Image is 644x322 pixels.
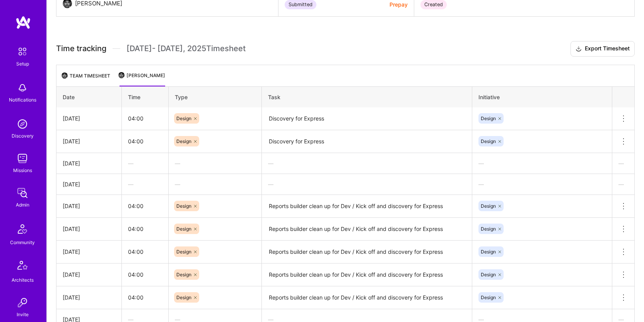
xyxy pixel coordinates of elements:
div: Invite [17,310,29,319]
button: Export Timesheet [571,41,635,57]
div: Notifications [9,96,36,104]
div: — [169,174,262,195]
textarea: Reports builder clean up for Dev / Kick off and discovery for Express [263,196,471,217]
textarea: Discovery for Express [263,108,471,129]
div: — [612,174,634,195]
span: Design [481,115,496,121]
img: bell [15,80,30,96]
span: Design [176,138,191,144]
div: Admin [16,201,29,209]
span: Design [176,249,191,255]
img: teamwork [15,151,30,166]
div: — [122,174,168,195]
input: HH:MM [122,241,168,262]
div: — [262,153,471,174]
span: Design [481,138,496,144]
div: [DATE] [63,180,115,188]
div: — [169,153,262,174]
img: admin teamwork [15,185,30,201]
textarea: Discovery for Express [263,131,471,152]
img: logo [15,15,31,29]
div: Architects [12,276,34,284]
textarea: Reports builder clean up for Dev / Kick off and discovery for Express [263,264,471,286]
th: Type [168,86,262,107]
span: Design [176,294,191,300]
span: Design [481,272,496,277]
div: [DATE] [63,248,115,256]
div: [DATE] [63,293,115,301]
div: Discovery [12,132,34,140]
th: Time [122,86,169,107]
textarea: Reports builder clean up for Dev / Kick off and discovery for Express [263,219,471,240]
th: Date [56,86,122,107]
div: — [472,174,612,195]
div: [DATE] [63,270,115,279]
img: discovery [15,116,30,132]
i: icon Download [576,45,582,53]
input: HH:MM [122,196,168,216]
div: [DATE] [63,159,115,167]
div: — [262,174,471,195]
img: Community [13,220,32,238]
div: [DATE] [63,137,115,145]
input: HH:MM [122,131,168,152]
input: HH:MM [122,264,168,285]
input: HH:MM [122,219,168,239]
div: [DATE] [63,114,115,122]
span: Design [481,226,496,232]
th: Initiative [472,86,612,107]
span: Design [481,249,496,255]
li: [PERSON_NAME] [120,71,165,86]
div: [DATE] [63,202,115,210]
input: HH:MM [122,287,168,308]
input: HH:MM [122,108,168,129]
span: Design [176,272,191,277]
div: [DATE] [63,225,115,233]
div: Setup [16,60,29,68]
img: Team Architect [118,72,125,79]
th: Task [262,86,472,107]
img: Team Architect [61,72,68,79]
img: Architects [13,257,32,276]
span: Design [176,203,191,209]
textarea: Reports builder clean up for Dev / Kick off and discovery for Express [263,287,471,308]
img: Invite [15,295,30,310]
div: — [612,153,634,174]
button: Prepay [389,0,408,9]
div: — [472,153,612,174]
span: Design [481,294,496,300]
div: — [122,153,168,174]
textarea: Reports builder clean up for Dev / Kick off and discovery for Express [263,241,471,263]
span: Time tracking [56,44,106,53]
div: Missions [13,166,32,174]
span: Design [481,203,496,209]
div: Community [10,238,35,246]
img: setup [14,43,31,60]
li: Team timesheet [63,71,110,86]
span: Design [176,115,191,121]
span: [DATE] - [DATE] , 2025 Timesheet [126,44,246,53]
span: Design [176,226,191,232]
